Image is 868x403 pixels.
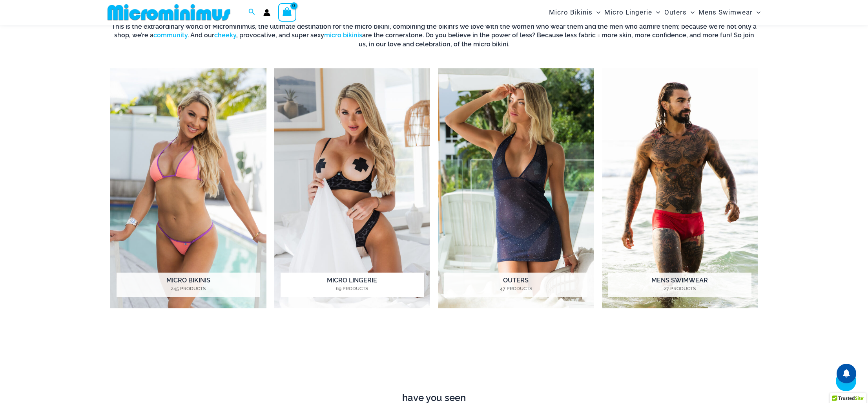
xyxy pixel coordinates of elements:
mark: 47 Products [444,285,587,292]
h2: Micro Lingerie [281,273,424,297]
a: Micro LingerieMenu ToggleMenu Toggle [602,2,662,22]
span: Mens Swimwear [698,2,753,22]
a: Visit product category Outers [438,68,594,308]
a: Visit product category Mens Swimwear [602,68,758,308]
span: Menu Toggle [687,2,695,22]
a: OutersMenu ToggleMenu Toggle [662,2,697,22]
img: MM SHOP LOGO FLAT [104,4,233,21]
a: Account icon link [263,9,270,16]
a: Micro BikinisMenu ToggleMenu Toggle [547,2,602,22]
img: Mens Swimwear [602,68,758,308]
span: Menu Toggle [753,2,760,22]
iframe: TrustedSite Certified [110,329,758,388]
span: Micro Bikinis [549,2,593,22]
span: Menu Toggle [652,2,660,22]
img: Micro Lingerie [274,68,430,308]
mark: 69 Products [281,285,424,292]
nav: Site Navigation [546,1,764,24]
a: Visit product category Micro Lingerie [274,68,430,308]
img: Micro Bikinis [110,68,266,308]
h6: This is the extraordinary world of Microminimus, the ultimate destination for the micro bikini, c... [110,22,758,49]
a: Mens SwimwearMenu ToggleMenu Toggle [697,2,762,22]
h2: Micro Bikinis [117,273,260,297]
mark: 27 Products [608,285,751,292]
a: Search icon link [248,7,255,17]
mark: 245 Products [117,285,260,292]
a: Visit product category Micro Bikinis [110,68,266,308]
a: micro bikinis [324,31,362,39]
a: View Shopping Cart, empty [278,3,296,21]
span: Menu Toggle [593,2,600,22]
h2: Outers [444,273,587,297]
img: Outers [438,68,594,308]
a: cheeky [214,31,236,39]
span: Outers [664,2,687,22]
span: Micro Lingerie [604,2,652,22]
h2: Mens Swimwear [608,273,751,297]
a: community [153,31,188,39]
